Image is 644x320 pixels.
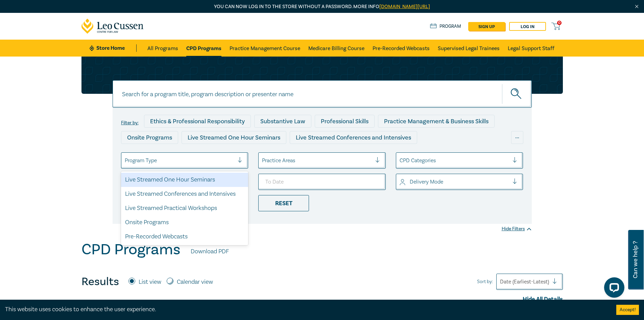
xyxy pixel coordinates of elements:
[290,131,417,144] div: Live Streamed Conferences and Intensives
[400,157,401,164] input: select
[230,40,300,57] a: Practice Management Course
[508,40,554,57] a: Legal Support Staff
[315,115,375,128] div: Professional Skills
[438,40,500,57] a: Supervised Legal Trainees
[121,215,248,230] div: Onsite Programs
[121,131,178,144] div: Onsite Programs
[258,174,386,190] input: To Date
[81,295,563,304] div: Hide All Details
[502,226,532,232] div: Hide Filters
[616,305,639,315] button: Accept cookies
[113,80,532,108] input: Search for a program title, program description or presenter name
[125,157,126,164] input: select
[232,147,309,160] div: Pre-Recorded Webcasts
[262,157,263,164] input: select
[634,4,640,9] img: Close
[90,44,137,52] a: Store Home
[468,22,505,31] a: sign up
[477,278,493,285] span: Sort by:
[81,241,181,258] h1: CPD Programs
[182,131,286,144] div: Live Streamed One Hour Seminars
[500,278,501,285] input: Sort by
[177,278,213,286] label: Calendar view
[81,275,119,289] h4: Results
[147,40,178,57] a: All Programs
[121,147,228,160] div: Live Streamed Practical Workshops
[373,40,430,57] a: Pre-Recorded Webcasts
[186,40,221,57] a: CPD Programs
[121,187,248,201] div: Live Streamed Conferences and Intensives
[308,40,364,57] a: Medicare Billing Course
[632,234,639,285] span: Can we help ?
[599,275,627,303] iframe: LiveChat chat widget
[191,247,229,256] a: Download PDF
[390,147,452,160] div: National Programs
[144,115,251,128] div: Ethics & Professional Responsibility
[509,22,546,31] a: Log in
[121,173,248,187] div: Live Streamed One Hour Seminars
[5,305,606,314] div: This website uses cookies to enhance the user experience.
[258,195,309,211] div: Reset
[121,201,248,215] div: Live Streamed Practical Workshops
[121,120,139,126] label: Filter by:
[139,278,161,286] label: List view
[378,115,495,128] div: Practice Management & Business Skills
[81,3,563,10] p: You can now log in to the store without a password. More info
[254,115,311,128] div: Substantive Law
[430,23,461,30] a: Program
[379,3,430,10] a: [DOMAIN_NAME][URL]
[557,21,562,25] span: 0
[313,147,387,160] div: 10 CPD Point Packages
[511,131,523,144] div: ...
[400,178,401,186] input: select
[121,230,248,244] div: Pre-Recorded Webcasts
